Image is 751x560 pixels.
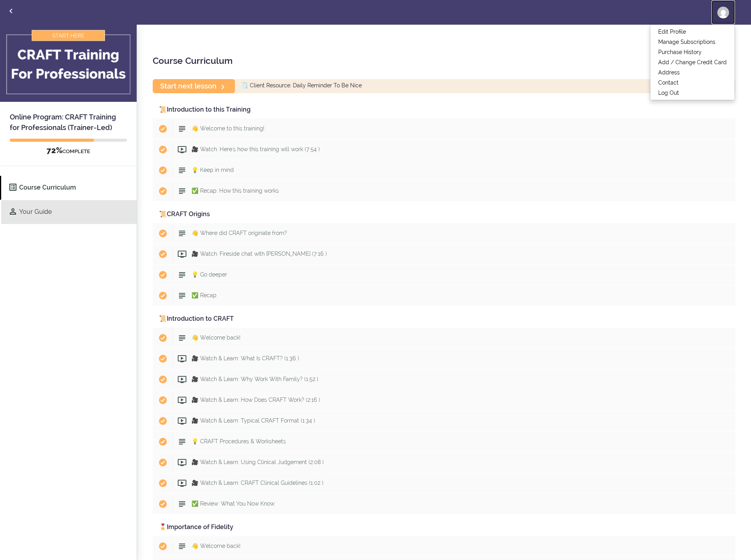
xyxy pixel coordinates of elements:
span: Completed item [153,265,173,285]
a: Completed item ✅ Recap: How this training works [153,181,735,201]
a: Add / Change Credit Card [650,57,735,67]
a: Completed item 🎥 Watch & Learn: Why Work With Family? (1:52 ) [153,369,735,390]
span: 72% [47,146,62,155]
span: 🎥 Watch & Learn: Using Clinical Judgement (2:08 ) [191,459,324,465]
span: Completed item [153,139,173,160]
a: Completed item 👋 Welcome back! [153,328,735,348]
span: Completed item [153,390,173,410]
span: 🗒️ Client Resource: Daily Reminder To Be Nice [241,83,362,89]
h2: Course Curriculum [153,54,735,67]
span: Completed item [153,452,173,473]
a: Start next lesson [153,79,235,93]
a: Completed item 🎥 Watch & Learn: How Does CRAFT Work? (2:16 ) [153,390,735,410]
span: Completed item [153,244,173,264]
a: Completed item 👋 Welcome to this training! [153,119,735,139]
span: Completed item [153,494,173,514]
span: 💡 CRAFT Procedures & Worksheets [191,438,286,444]
a: Completed item 🎥 Watch & Learn: CRAFT Clinical Guidelines (1:02 ) [153,473,735,493]
span: Completed item [153,328,173,348]
span: Completed item [153,369,173,390]
span: 🎥 Watch: Fireside chat with [PERSON_NAME] (7:16 ) [191,251,327,257]
span: Completed item [153,285,173,306]
span: 👋 Where did CRAFT originate from? [191,230,287,236]
a: Address [650,67,735,78]
a: Purchase History [650,47,735,57]
span: 🎥 Watch & Learn: Typical CRAFT Format (1:34 ) [191,417,315,424]
a: Manage Subscriptions [650,37,735,47]
a: Your Guide [1,200,137,224]
a: Completed item 🎥 Watch & Learn: Using Clinical Judgement (2:08 ) [153,452,735,473]
span: Completed item [153,432,173,452]
div: 📜Introduction to this Training [153,101,735,119]
span: Completed item [153,473,173,493]
a: Completed item 🎥 Watch & Learn: Typical CRAFT Format (1:34 ) [153,411,735,431]
svg: Back to courses [6,6,16,16]
span: 🎥 Watch & Learn: Why Work With Family? (1:52 ) [191,376,318,382]
span: 💡 Keep in mind [191,167,234,173]
span: 🎥 Watch & Learn: What Is CRAFT? (1:36 ) [191,355,299,361]
span: Completed item [153,349,173,369]
span: 🎥 Watch: Here's how this training will work (7:54 ) [191,146,320,152]
a: Completed item 💡 Keep in mind [153,160,735,181]
span: 👋 Welcome back! [191,334,240,341]
a: Completed item 🎥 Watch: Fireside chat with [PERSON_NAME] (7:16 ) [153,244,735,264]
a: Back to courses [0,0,22,23]
span: ✅ Review: What You Now Know [191,500,274,507]
div: 📜Introduction to CRAFT [153,310,735,328]
span: 🎥 Watch & Learn: How Does CRAFT Work? (2:16 ) [191,397,320,403]
span: Completed item [153,411,173,431]
a: Completed item ✅ Review: What You Now Know [153,494,735,514]
span: ✅ Recap [191,292,217,298]
div: 📜CRAFT Origins [153,206,735,223]
span: 👋 Welcome to this training! [191,125,264,132]
a: Completed item 🎥 Watch & Learn: What Is CRAFT? (1:36 ) [153,349,735,369]
a: Completed item 💡 Go deeper [153,265,735,285]
span: 👋 Welcome back! [191,543,240,549]
img: whitney.kenedy@mntc.edu [717,7,729,18]
div: 🎖️Importance of Fidelity [153,518,735,536]
a: Completed item 👋 Welcome back! [153,536,735,556]
a: Contact [650,78,735,88]
a: Completed item 💡 CRAFT Procedures & Worksheets [153,432,735,452]
span: Completed item [153,119,173,139]
span: Completed item [153,536,173,556]
span: 💡 Go deeper [191,271,227,278]
a: Course Curriculum [1,176,137,200]
a: Completed item 🎥 Watch: Here's how this training will work (7:54 ) [153,139,735,160]
div: COMPLETE [10,146,127,156]
a: Completed item 👋 Where did CRAFT originate from? [153,223,735,244]
span: Completed item [153,181,173,201]
a: Log Out [650,88,735,98]
a: Edit Profile [650,27,735,37]
a: Completed item ✅ Recap [153,285,735,306]
span: Completed item [153,160,173,181]
span: Completed item [153,223,173,244]
span: ✅ Recap: How this training works [191,188,279,194]
span: 🎥 Watch & Learn: CRAFT Clinical Guidelines (1:02 ) [191,480,323,486]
